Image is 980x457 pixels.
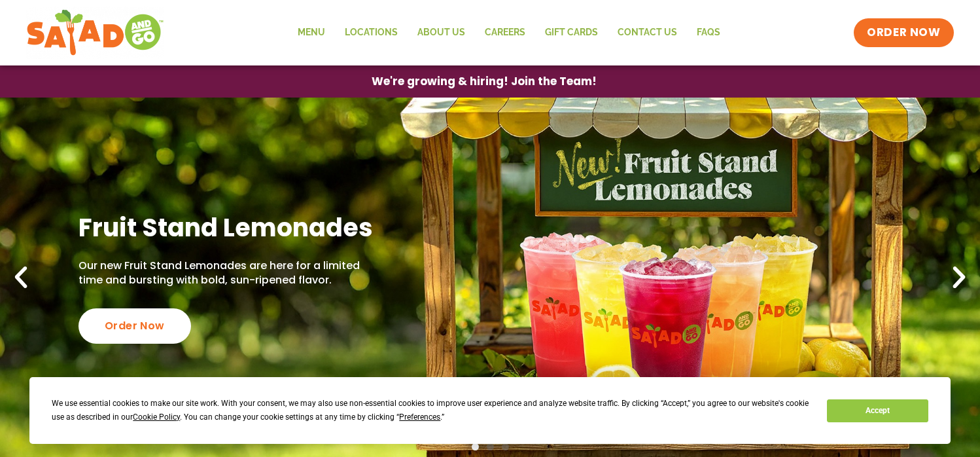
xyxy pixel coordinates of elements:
span: Preferences [399,412,440,422]
span: Go to slide 1 [472,443,479,450]
a: ORDER NOW [854,18,953,47]
p: Our new Fruit Stand Lemonades are here for a limited time and bursting with bold, sun-ripened fla... [79,259,376,288]
img: new-SAG-logo-768×292 [26,7,164,59]
div: Order Now [79,308,191,344]
span: Cookie Policy [133,412,180,422]
a: Locations [335,18,408,48]
nav: Menu [288,18,730,48]
div: Previous slide [7,263,35,292]
a: Careers [475,18,535,48]
button: Accept [827,399,928,422]
a: Contact Us [608,18,687,48]
span: Go to slide 3 [502,443,509,450]
div: Next slide [945,263,973,292]
h2: Fruit Stand Lemonades [79,211,376,244]
span: Go to slide 2 [487,443,494,450]
span: ORDER NOW [867,25,940,41]
div: Cookie Consent Prompt [29,377,951,444]
div: We use essential cookies to make our site work. With your consent, we may also use non-essential ... [52,397,811,424]
span: We're growing & hiring! Join the Team! [372,76,597,87]
a: We're growing & hiring! Join the Team! [352,66,616,97]
a: GIFT CARDS [535,18,608,48]
a: FAQs [687,18,730,48]
a: About Us [408,18,475,48]
a: Menu [288,18,335,48]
